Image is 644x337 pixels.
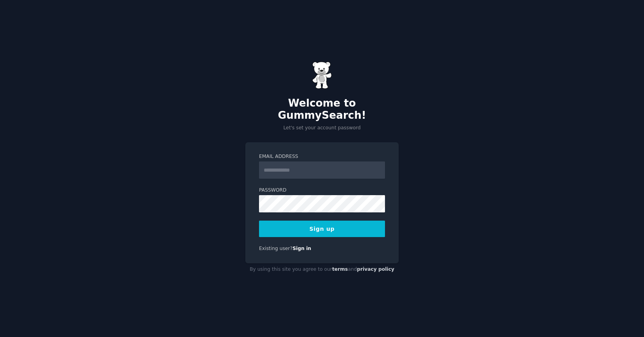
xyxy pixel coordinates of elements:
[259,246,293,251] span: Existing user?
[357,266,394,272] a: privacy policy
[259,187,385,194] label: Password
[293,246,311,251] a: Sign in
[259,221,385,237] button: Sign up
[312,62,332,89] img: Gummy Bear
[332,266,348,272] a: terms
[259,153,385,160] label: Email Address
[245,263,399,276] div: By using this site you agree to our and
[245,97,399,122] h2: Welcome to GummySearch!
[245,125,399,132] p: Let's set your account password
[372,159,381,169] keeper-lock: Open Keeper Popup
